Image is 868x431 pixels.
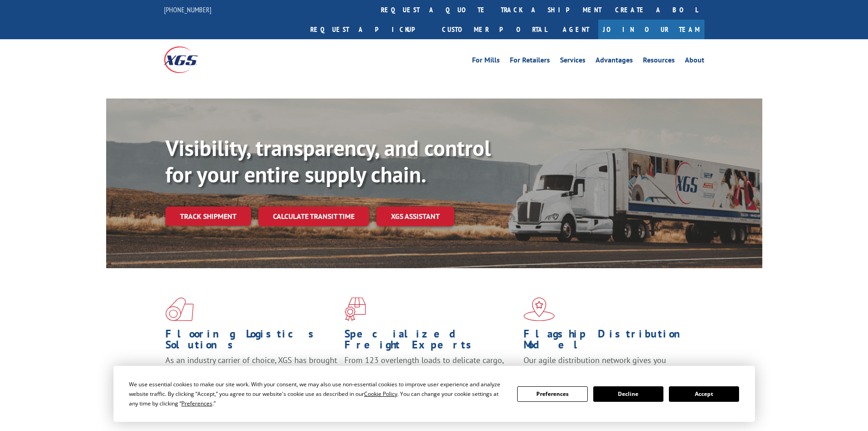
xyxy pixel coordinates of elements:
a: Advantages [596,57,633,67]
a: For Retailers [510,57,550,67]
b: Visibility, transparency, and control for your entire supply chain. [165,134,491,188]
a: Calculate transit time [258,207,369,226]
button: Accept [669,386,739,402]
div: We use essential cookies to make our site work. With your consent, we may also use non-essential ... [129,379,506,408]
a: For Mills [472,57,500,67]
a: Customer Portal [435,20,554,39]
h1: Specialized Freight Experts [344,328,517,355]
a: About [685,57,704,67]
a: Join Our Team [598,20,704,39]
a: Services [560,57,586,67]
h1: Flooring Logistics Solutions [165,328,338,355]
a: [PHONE_NUMBER] [164,5,211,14]
a: Resources [643,57,675,67]
span: Preferences [181,400,212,407]
button: Preferences [517,386,587,402]
p: From 123 overlength loads to delicate cargo, our experienced staff knows the best way to move you... [344,355,517,395]
span: Our agile distribution network gives you nationwide inventory management on demand. [524,355,691,376]
button: Decline [593,386,663,402]
a: Request a pickup [303,20,435,39]
a: XGS ASSISTANT [376,207,454,226]
img: xgs-icon-flagship-distribution-model-red [524,297,555,321]
a: Agent [554,20,598,39]
span: Cookie Policy [364,390,397,398]
img: xgs-icon-focused-on-flooring-red [344,297,366,321]
img: xgs-icon-total-supply-chain-intelligence-red [165,297,194,321]
span: As an industry carrier of choice, XGS has brought innovation and dedication to flooring logistics... [165,355,337,387]
a: Track shipment [165,207,251,226]
h1: Flagship Distribution Model [524,328,696,355]
div: Cookie Consent Prompt [113,366,755,422]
